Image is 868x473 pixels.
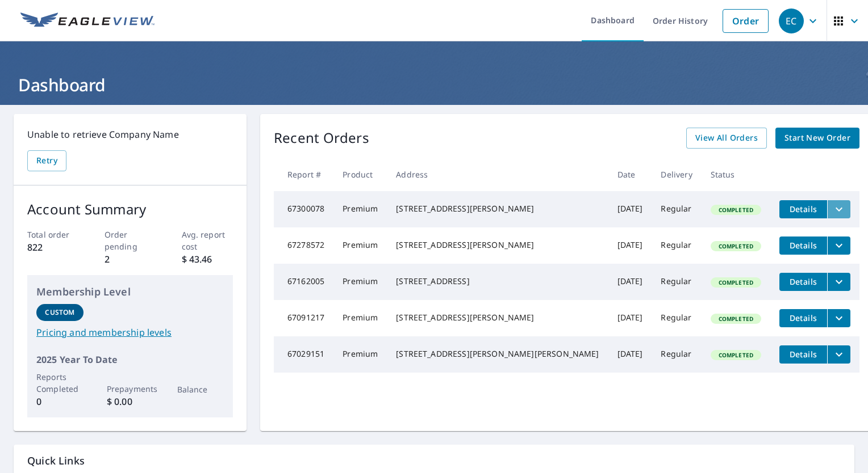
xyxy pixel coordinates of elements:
[27,240,79,254] p: 822
[652,264,701,300] td: Regular
[274,227,333,264] td: 67278572
[827,236,850,255] button: filesDropdownBtn-67278572
[608,227,652,264] td: [DATE]
[36,353,224,366] p: 2025 Year To Date
[396,348,599,360] div: [STREET_ADDRESS][PERSON_NAME][PERSON_NAME]
[105,252,156,266] p: 2
[396,312,599,323] div: [STREET_ADDRESS][PERSON_NAME]
[702,158,770,191] th: Status
[182,229,233,252] p: Avg. report cost
[27,454,841,468] p: Quick Links
[775,128,859,149] a: Start New Order
[274,336,333,373] td: 67029151
[396,276,599,287] div: [STREET_ADDRESS]
[36,154,57,168] span: Retry
[608,191,652,227] td: [DATE]
[36,395,84,408] p: 0
[686,128,767,149] a: View All Orders
[786,240,820,251] span: Details
[105,229,156,252] p: Order pending
[274,264,333,300] td: 67162005
[779,236,827,255] button: detailsBtn-67278572
[779,345,827,364] button: detailsBtn-67029151
[712,206,760,214] span: Completed
[27,128,233,141] p: Unable to retrieve Company Name
[652,158,701,191] th: Delivery
[779,273,827,291] button: detailsBtn-67162005
[333,191,387,227] td: Premium
[652,300,701,336] td: Regular
[333,300,387,336] td: Premium
[107,383,154,395] p: Prepayments
[786,312,820,323] span: Details
[786,276,820,287] span: Details
[827,309,850,327] button: filesDropdownBtn-67091217
[274,191,333,227] td: 67300078
[652,191,701,227] td: Regular
[36,371,84,395] p: Reports Completed
[712,242,760,250] span: Completed
[387,158,608,191] th: Address
[652,227,701,264] td: Regular
[786,349,820,360] span: Details
[14,73,854,96] h1: Dashboard
[333,264,387,300] td: Premium
[27,150,66,171] button: Retry
[786,204,820,214] span: Details
[779,309,827,327] button: detailsBtn-67091217
[695,131,758,145] span: View All Orders
[608,264,652,300] td: [DATE]
[608,300,652,336] td: [DATE]
[712,351,760,359] span: Completed
[107,395,154,408] p: $ 0.00
[827,345,850,364] button: filesDropdownBtn-67029151
[36,284,224,299] p: Membership Level
[182,252,233,266] p: $ 43.46
[274,128,369,149] p: Recent Orders
[779,9,804,33] div: EC
[827,273,850,291] button: filesDropdownBtn-67162005
[274,300,333,336] td: 67091217
[652,336,701,373] td: Regular
[333,158,387,191] th: Product
[608,336,652,373] td: [DATE]
[274,158,333,191] th: Report #
[723,9,769,33] a: Order
[333,336,387,373] td: Premium
[27,199,233,219] p: Account Summary
[827,200,850,218] button: filesDropdownBtn-67300078
[396,239,599,251] div: [STREET_ADDRESS][PERSON_NAME]
[45,307,74,318] p: Custom
[712,315,760,323] span: Completed
[396,203,599,214] div: [STREET_ADDRESS][PERSON_NAME]
[712,278,760,286] span: Completed
[36,326,224,339] a: Pricing and membership levels
[20,12,155,29] img: EV Logo
[177,383,224,395] p: Balance
[608,158,652,191] th: Date
[333,227,387,264] td: Premium
[784,131,850,145] span: Start New Order
[27,229,79,240] p: Total order
[779,200,827,218] button: detailsBtn-67300078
